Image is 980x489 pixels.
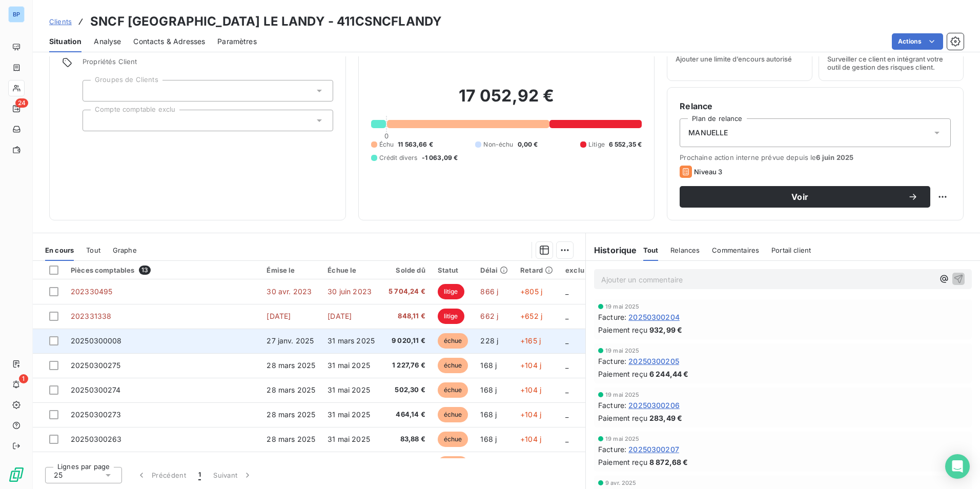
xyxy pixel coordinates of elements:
[387,410,425,420] span: 464,14 €
[133,36,205,47] span: Contacts & Adresses
[565,312,568,320] span: _
[598,369,647,379] span: Paiement reçu
[71,410,121,419] span: 20250300273
[588,140,605,149] span: Litige
[680,186,930,208] button: Voir
[670,246,700,254] span: Relances
[480,435,497,443] span: 168 j
[328,410,370,419] span: 31 mai 2025
[267,287,312,296] span: 30 avr. 2023
[49,36,81,47] span: Situation
[520,385,541,394] span: +104 j
[113,246,137,254] span: Graphe
[598,312,626,322] span: Facture :
[520,361,541,370] span: +104 j
[480,336,498,345] span: 228 j
[598,457,647,467] span: Paiement reçu
[267,361,315,370] span: 28 mars 2025
[94,36,121,47] span: Analyse
[565,361,568,370] span: _
[438,309,464,324] span: litige
[586,244,637,256] h6: Historique
[267,336,314,345] span: 27 janv. 2025
[71,361,121,370] span: 20250300275
[598,356,626,366] span: Facture :
[643,246,659,254] span: Tout
[387,336,425,346] span: 9 020,11 €
[520,435,541,443] span: +104 j
[15,98,28,108] span: 24
[387,311,425,321] span: 848,11 €
[827,55,955,71] span: Surveiller ce client en intégrant votre outil de gestion des risques client.
[90,12,442,31] h3: SNCF [GEOGRAPHIC_DATA] LE LANDY - 411CSNCFLANDY
[628,444,679,455] span: 20250300207
[605,436,640,442] span: 19 mai 2025
[438,333,468,349] span: échue
[676,55,792,63] span: Ajouter une limite d’encours autorisé
[565,410,568,419] span: _
[8,6,25,23] div: BP
[71,266,254,275] div: Pièces comptables
[480,312,498,320] span: 662 j
[480,410,497,419] span: 168 j
[49,17,72,26] span: Clients
[649,413,682,423] span: 283,49 €
[217,36,257,47] span: Paramètres
[384,132,389,140] span: 0
[328,361,370,370] span: 31 mai 2025
[771,246,811,254] span: Portail client
[267,385,315,394] span: 28 mars 2025
[565,435,568,443] span: _
[387,287,425,297] span: 5 704,24 €
[680,153,951,161] span: Prochaine action interne prévue depuis le
[649,369,689,379] span: 6 244,44 €
[628,312,680,322] span: 20250300204
[438,407,468,422] span: échue
[328,385,370,394] span: 31 mai 2025
[609,140,642,149] span: 6 552,35 €
[71,287,112,296] span: 202330495
[520,336,541,345] span: +165 j
[328,266,375,274] div: Échue le
[598,444,626,455] span: Facture :
[680,100,951,112] h6: Relance
[207,464,259,486] button: Suivant
[91,116,99,125] input: Ajouter une valeur
[398,140,433,149] span: 11 563,66 €
[379,153,418,162] span: Crédit divers
[712,246,759,254] span: Commentaires
[86,246,100,254] span: Tout
[649,324,682,335] span: 932,99 €
[480,385,497,394] span: 168 j
[267,266,315,274] div: Émise le
[480,266,508,274] div: Délai
[816,153,853,161] span: 6 juin 2025
[130,464,192,486] button: Précédent
[438,382,468,398] span: échue
[198,470,201,480] span: 1
[387,266,425,274] div: Solde dû
[628,356,679,366] span: 20250300205
[387,385,425,395] span: 502,30 €
[692,193,908,201] span: Voir
[565,266,584,274] div: exclu
[49,16,72,27] a: Clients
[518,140,538,149] span: 0,00 €
[328,336,375,345] span: 31 mars 2025
[438,284,464,299] span: litige
[892,33,943,50] button: Actions
[945,454,970,479] div: Open Intercom Messenger
[328,312,352,320] span: [DATE]
[438,432,468,447] span: échue
[598,324,647,335] span: Paiement reçu
[520,410,541,419] span: +104 j
[480,361,497,370] span: 168 j
[649,457,688,467] span: 8 872,68 €
[45,246,74,254] span: En cours
[565,385,568,394] span: _
[483,140,513,149] span: Non-échu
[328,435,370,443] span: 31 mai 2025
[371,86,642,116] h2: 17 052,92 €
[54,470,63,480] span: 25
[438,456,468,472] span: échue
